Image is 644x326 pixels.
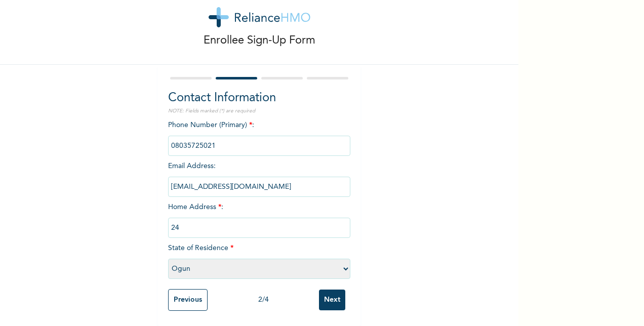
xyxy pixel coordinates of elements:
p: Enrollee Sign-Up Form [204,32,315,49]
span: State of Residence [168,244,350,272]
input: Next [319,290,345,310]
input: Enter Primary Phone Number [168,136,350,156]
input: Enter home address [168,218,350,238]
span: Email Address : [168,162,350,190]
span: Phone Number (Primary) : [168,121,350,149]
h2: Contact Information [168,89,350,107]
input: Enter email Address [168,177,350,197]
img: logo [209,7,310,27]
p: NOTE: Fields marked (*) are required [168,107,350,115]
div: 2 / 4 [208,295,319,305]
input: Previous [168,289,208,311]
span: Home Address : [168,203,350,231]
